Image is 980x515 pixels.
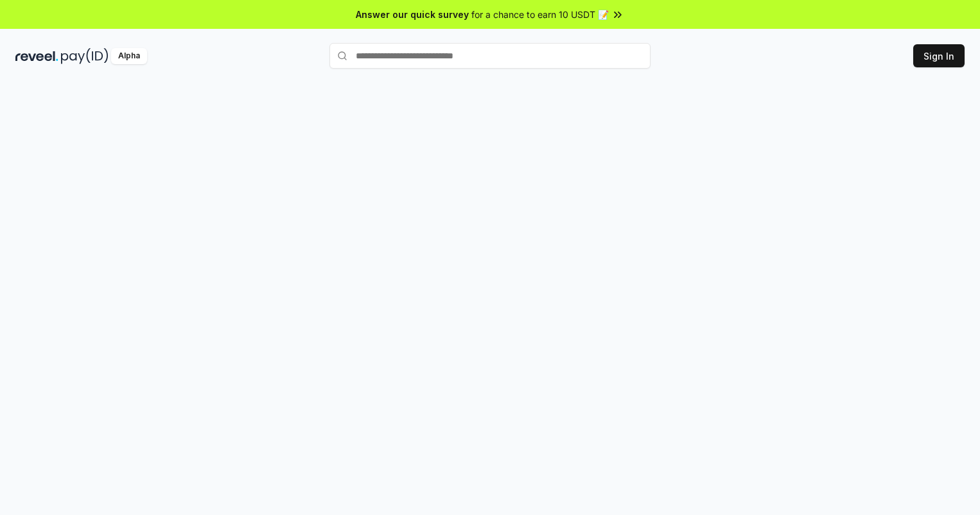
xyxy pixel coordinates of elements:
div: Alpha [111,48,147,64]
span: for a chance to earn 10 USDT 📝 [471,8,609,21]
span: Answer our quick survey [356,8,469,21]
button: Sign In [913,44,965,67]
img: pay_id [61,48,109,64]
img: reveel_dark [15,48,58,64]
